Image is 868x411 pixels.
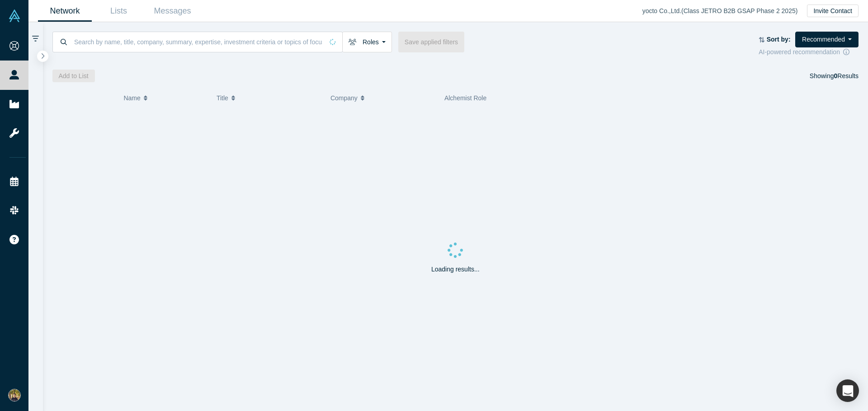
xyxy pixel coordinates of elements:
[217,89,321,107] button: Title
[52,70,95,82] button: Add to List
[8,389,21,402] img: Takafumi Kawano's Account
[795,32,859,47] button: Recommended
[217,89,228,107] span: Title
[123,89,207,107] button: Name
[834,72,859,79] span: Results
[759,47,859,57] div: AI-powered recommendation
[810,70,859,82] div: Showing
[330,89,435,107] button: Company
[330,89,358,107] span: Company
[834,72,838,79] strong: 0
[342,32,392,52] button: Roles
[73,31,323,52] input: Search by name, title, company, summary, expertise, investment criteria or topics of focus
[146,0,199,22] a: Messages
[398,32,464,52] button: Save applied filters
[123,89,140,107] span: Name
[767,36,791,43] strong: Sort by:
[444,94,486,102] span: Alchemist Role
[642,6,807,16] div: yocto Co.,Ltd. ( Class JETRO B2B GSAP Phase 2 2025 )
[431,265,480,274] p: Loading results...
[807,5,859,17] button: Invite Contact
[8,9,21,22] img: Alchemist Vault Logo
[38,0,92,22] a: Network
[92,0,146,22] a: Lists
